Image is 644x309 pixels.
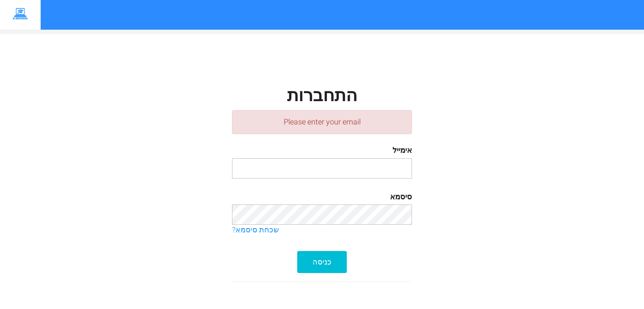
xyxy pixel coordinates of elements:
a: שכחת סיסמא? [232,225,412,236]
label: אימייל [232,145,412,156]
img: Z-School logo [6,6,34,22]
h3: התחברות [232,87,412,106]
label: סיסמא [232,192,412,203]
div: כניסה [297,251,347,273]
div: Please enter your email [232,110,412,135]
